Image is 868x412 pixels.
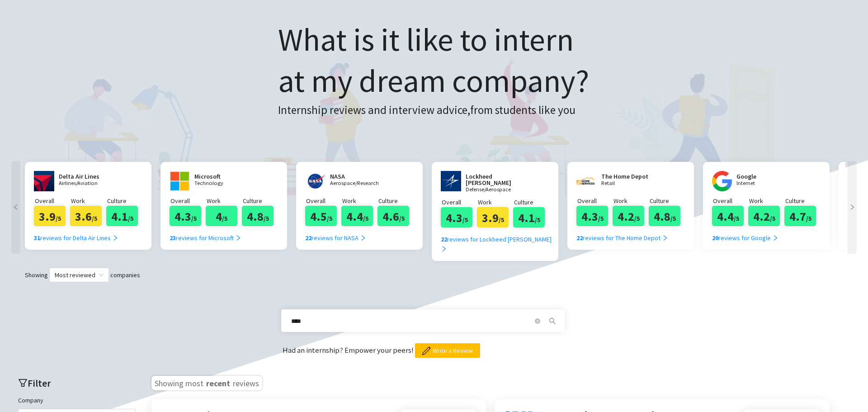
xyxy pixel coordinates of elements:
div: 4.2 [613,206,644,226]
span: at my dream company? [278,61,589,100]
span: /5 [327,214,332,223]
div: 3.9 [34,206,66,226]
p: Culture [785,196,821,206]
a: 23reviews for Microsoft right [170,226,241,243]
p: Overall [35,196,70,206]
span: Had an internship? Empower your peers! [283,345,415,355]
img: www.lockheedmartin.com [441,171,461,191]
p: Culture [514,197,549,207]
span: /5 [734,214,739,223]
span: close-circle [535,318,540,324]
p: Culture [243,196,278,206]
span: /5 [598,214,604,223]
span: right [662,235,668,241]
p: Work [342,196,377,206]
div: reviews for Delta Air Lines [34,233,118,243]
span: search [546,317,559,325]
div: 4.3 [576,206,608,226]
p: Airlines/Aviation [59,180,113,186]
span: right [360,235,366,241]
div: 4.1 [513,207,545,227]
b: 31 [34,234,40,242]
p: Culture [107,196,142,206]
div: 4 [206,206,237,226]
span: /5 [56,214,61,223]
span: /5 [806,214,811,223]
p: Defense/Aerospace [466,187,533,193]
div: 4.8 [242,206,274,226]
div: reviews for NASA [305,233,366,243]
div: 3.6 [70,206,102,226]
p: Overall [170,196,206,206]
b: 20 [712,234,718,242]
span: /5 [670,214,676,223]
span: /5 [128,214,133,223]
img: nasa.gov [305,171,325,191]
span: Most reviewed [55,268,104,282]
p: Retail [601,180,656,186]
p: Overall [713,196,748,206]
span: recent [205,377,231,388]
h2: Filter [18,376,136,391]
p: Aerospace/Research [330,180,384,186]
span: left [11,204,20,210]
p: Work [71,196,106,206]
span: Write a Review [433,346,473,355]
div: Showing companies [9,268,859,282]
div: 4.1 [106,206,138,226]
span: /5 [222,214,227,223]
b: 22 [305,234,311,242]
span: /5 [363,214,368,223]
span: /5 [92,214,97,223]
span: /5 [264,214,269,223]
span: /5 [770,214,775,223]
div: 4.5 [305,206,337,226]
h2: Delta Air Lines [59,173,113,180]
div: 4.4 [341,206,373,226]
a: 22reviews for The Home Depot right [576,226,668,243]
p: Culture [378,196,414,206]
p: Overall [442,197,477,207]
h2: Lockheed [PERSON_NAME] [466,173,533,186]
p: Internet [736,180,791,186]
p: Overall [306,196,341,206]
div: reviews for Google [712,233,778,243]
span: /5 [535,216,540,224]
img: google.com [712,171,732,191]
h2: NASA [330,173,384,180]
span: /5 [462,216,468,224]
span: right [441,246,447,252]
h2: Google [736,173,791,180]
div: 4.4 [712,206,744,226]
p: Work [749,196,784,206]
img: pencil.png [422,347,430,355]
span: right [112,235,118,241]
p: Technology [194,180,249,186]
p: Overall [577,196,613,206]
div: 4.6 [377,206,409,226]
a: 22reviews for Lockheed [PERSON_NAME] right [441,227,556,254]
p: Culture [650,196,685,206]
span: right [772,235,778,241]
div: 3.9 [477,207,509,227]
span: /5 [191,214,197,223]
label: Company [18,395,43,405]
h3: Showing most reviews [151,376,262,390]
div: 4.8 [649,206,680,226]
span: filter [18,378,28,388]
button: Write a Review [415,343,480,358]
p: Work [478,197,513,207]
span: right [848,204,857,210]
h2: Microsoft [194,173,249,180]
div: reviews for Lockheed [PERSON_NAME] [441,234,556,254]
span: /5 [634,214,640,223]
div: 4.3 [441,207,472,227]
b: 22 [441,235,447,243]
p: Work [613,196,649,206]
p: Work [207,196,242,206]
span: right [235,235,241,241]
b: 22 [576,234,583,242]
span: /5 [499,216,504,224]
a: 31reviews for Delta Air Lines right [34,226,118,243]
button: search [545,314,560,328]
